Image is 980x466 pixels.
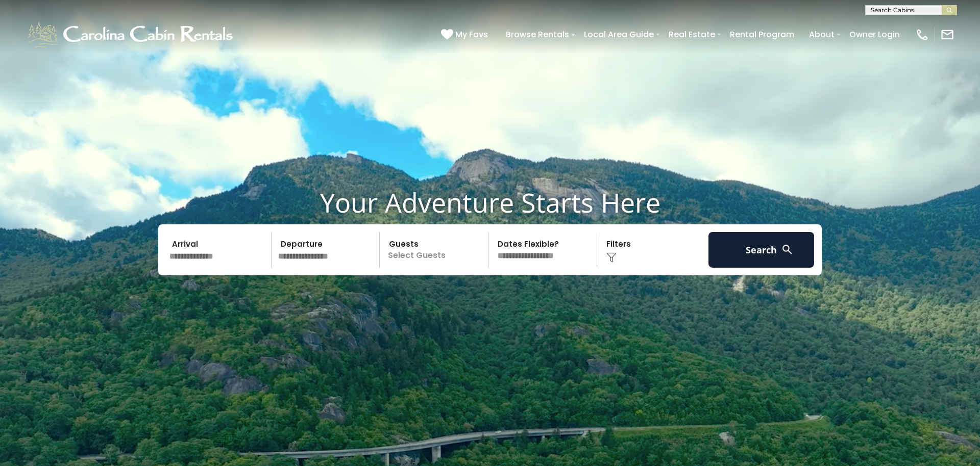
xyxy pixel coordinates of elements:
[455,28,488,41] span: My Favs
[708,232,814,268] button: Search
[781,243,794,256] img: search-regular-white.png
[606,252,617,263] img: filter--v1.png
[940,28,954,42] img: mail-regular-white.png
[26,19,237,50] img: White-1-1-2.png
[725,25,799,43] a: Rental Program
[383,232,488,268] p: Select Guests
[501,25,574,43] a: Browse Rentals
[579,25,659,43] a: Local Area Guide
[804,25,840,43] a: About
[915,28,929,42] img: phone-regular-white.png
[664,25,720,43] a: Real Estate
[441,28,491,41] a: My Favs
[8,187,972,218] h1: Your Adventure Starts Here
[844,25,905,43] a: Owner Login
